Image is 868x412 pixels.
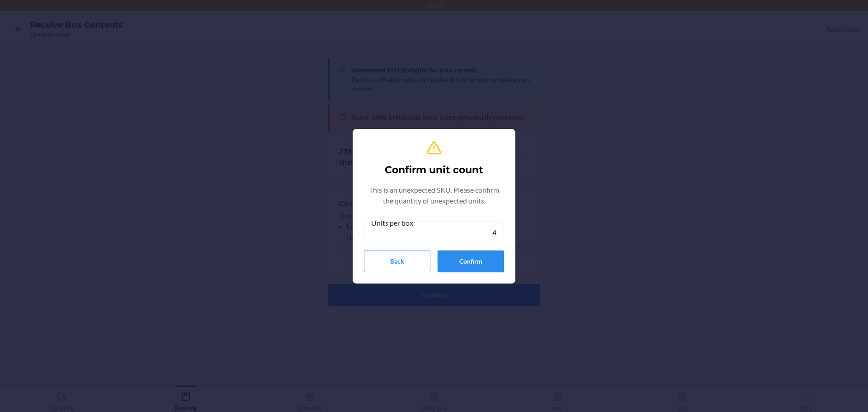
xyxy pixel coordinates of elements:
[364,222,504,243] input: Units per box
[438,251,504,272] button: Confirm
[364,185,504,206] p: This is an unexpected SKU. Please confirm the quantity of unexpected units.
[364,251,430,272] button: Back
[370,218,415,227] span: Units per box
[385,163,483,177] h2: Confirm unit count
